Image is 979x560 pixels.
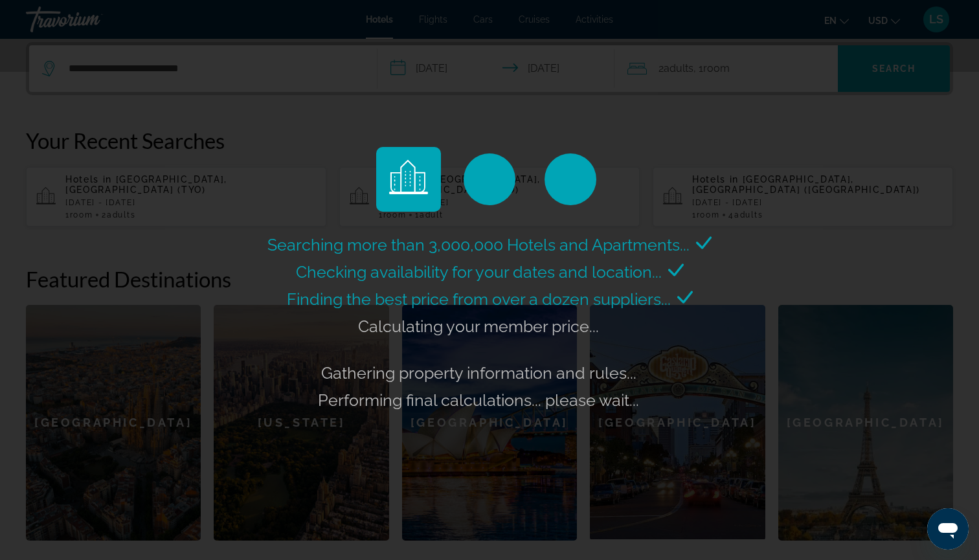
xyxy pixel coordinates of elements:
[287,289,671,309] span: Finding the best price from over a dozen suppliers...
[927,508,969,550] iframe: Bouton de lancement de la fenêtre de messagerie
[318,390,639,410] span: Performing final calculations... please wait...
[296,262,662,282] span: Checking availability for your dates and location...
[321,363,636,383] span: Gathering property information and rules...
[267,235,690,254] span: Searching more than 3,000,000 Hotels and Apartments...
[358,317,599,336] span: Calculating your member price...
